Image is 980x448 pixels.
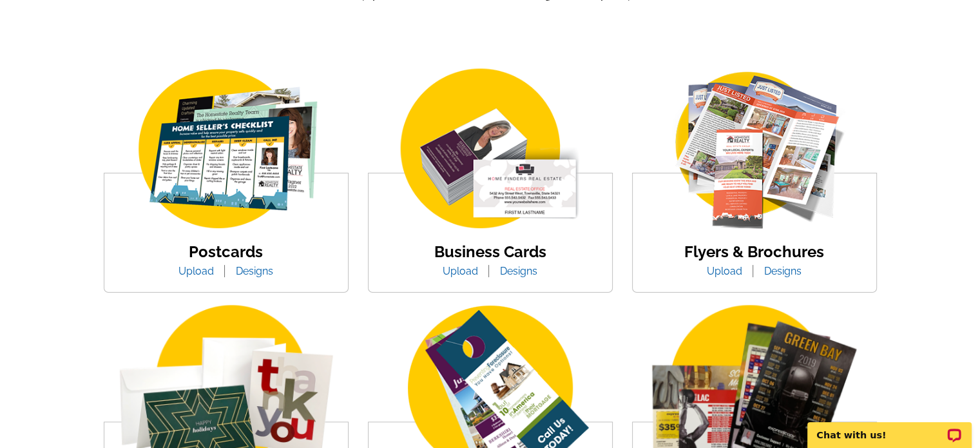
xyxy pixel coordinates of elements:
a: Designs [490,265,547,277]
a: Upload [433,265,488,277]
img: business-card.png [381,65,600,235]
img: img_postcard.png [117,65,336,235]
a: Upload [697,265,752,277]
a: Business Cards [434,242,546,261]
a: Designs [226,265,283,277]
a: Postcards [189,242,263,261]
a: Upload [169,265,224,277]
a: Flyers & Brochures [684,242,824,261]
iframe: LiveChat chat widget [799,407,980,448]
a: Designs [754,265,811,277]
img: flyer-card.png [645,65,864,235]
